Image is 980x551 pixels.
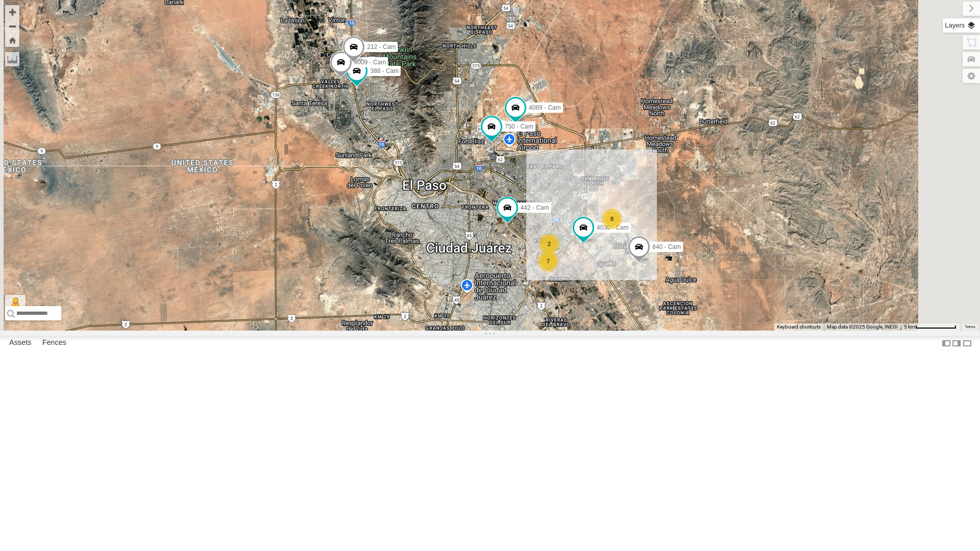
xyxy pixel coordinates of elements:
button: Map Scale: 5 km per 77 pixels [901,323,960,331]
label: Measure [5,52,19,66]
label: Dock Summary Table to the Left [941,336,951,350]
label: Dock Summary Table to the Right [951,336,962,350]
span: 5 km [904,324,915,330]
div: 7 [538,251,558,271]
button: Keyboard shortcuts [777,323,821,331]
span: 4069 - Cam [529,104,561,111]
label: Hide Summary Table [962,336,972,350]
div: 2 [539,234,559,254]
button: Zoom in [5,5,19,19]
span: 840 - Cam [652,243,681,251]
span: Map data ©2025 Google, INEGI [827,324,898,330]
div: 8 [602,209,622,229]
label: Map Settings [963,69,980,83]
button: Zoom Home [5,33,19,47]
span: 4030 - Cam [597,224,629,231]
span: 442 - Cam [521,204,549,211]
label: Fences [37,336,71,350]
label: Assets [4,336,36,350]
span: 750 - Cam [505,123,533,130]
button: Zoom out [5,19,19,33]
span: 4009 - Cam [354,59,386,66]
span: 388 - Cam [370,67,399,74]
a: Terms [965,325,975,329]
button: Drag Pegman onto the map to open Street View [5,295,26,315]
span: 212 - Cam [367,43,396,51]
